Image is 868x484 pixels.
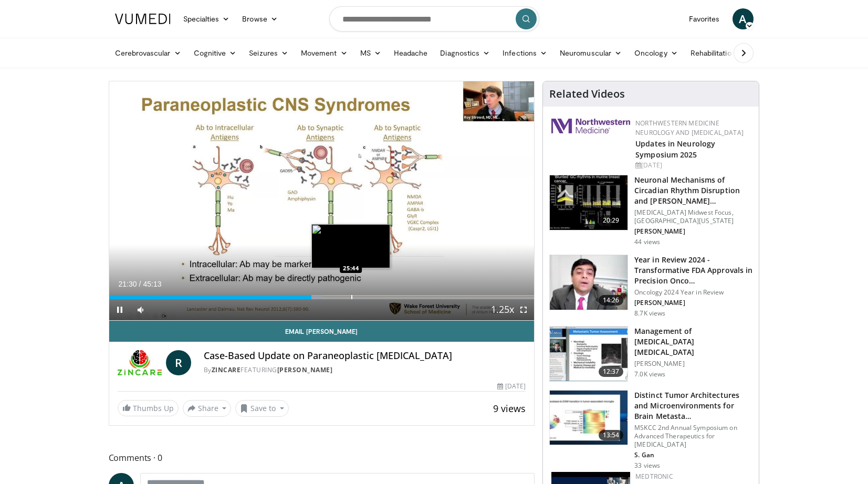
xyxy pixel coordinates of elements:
[212,365,241,374] a: ZINCARE
[109,81,535,321] video-js: Video Player
[599,215,624,226] span: 20:29
[634,208,752,225] p: [MEDICAL_DATA] Midwest Focus, [GEOGRAPHIC_DATA][US_STATE]
[550,175,628,230] img: 3e0486a5-0605-4c74-954b-542554f8cfe9.150x105_q85_crop-smart_upscale.jpg
[143,280,161,288] span: 45:13
[634,255,752,286] h3: Year in Review 2024 - Transformative FDA Approvals in Precision Onco…
[634,424,752,449] p: MSKCC 2nd Annual Symposium on Advanced Therapeutics for [MEDICAL_DATA]
[549,175,752,246] a: 20:29 Neuronal Mechanisms of Circadian Rhythm Disruption and [PERSON_NAME]… [MEDICAL_DATA] Midwes...
[683,8,726,29] a: Favorites
[187,43,243,64] a: Cognitive
[599,295,624,306] span: 14:26
[634,390,752,422] h3: Distinct Tumor Architectures and Microenvironments for Brain Metasta…
[634,299,752,307] p: [PERSON_NAME]
[434,43,496,64] a: Diagnostics
[109,43,187,64] a: Cerebrovascular
[235,400,289,417] button: Save to
[634,238,660,246] p: 44 views
[119,280,137,288] span: 21:30
[599,430,624,440] span: 13:54
[388,43,434,64] a: Headache
[635,119,744,137] a: Northwestern Medicine Neurology and [MEDICAL_DATA]
[139,280,141,288] span: /
[166,350,191,375] a: R
[109,451,535,465] span: Comments 0
[551,119,630,133] img: 2a462fb6-9365-492a-ac79-3166a6f924d8.png.150x105_q85_autocrop_double_scale_upscale_version-0.2.jpg
[130,299,151,320] button: Mute
[177,8,236,29] a: Specialties
[634,360,752,368] p: [PERSON_NAME]
[492,299,513,320] button: Playback Rate
[635,161,750,170] div: [DATE]
[634,326,752,357] h3: Management of [MEDICAL_DATA] [MEDICAL_DATA]
[635,472,673,481] a: Medtronic
[277,365,333,374] a: [PERSON_NAME]
[634,309,665,318] p: 8.7K views
[109,321,535,342] a: Email [PERSON_NAME]
[549,326,752,382] a: 12:37 Management of [MEDICAL_DATA] [MEDICAL_DATA] [PERSON_NAME] 7.0K views
[634,451,752,459] p: S. Gan
[634,288,752,297] p: Oncology 2024 Year in Review
[684,43,742,64] a: Rehabilitation
[553,43,628,64] a: Neuromuscular
[550,255,628,310] img: 22cacae0-80e8-46c7-b946-25cff5e656fa.150x105_q85_crop-smart_upscale.jpg
[550,391,628,445] img: ac571d95-4c49-4837-947a-7ae446b2f4c9.150x105_q85_crop-smart_upscale.jpg
[628,43,684,64] a: Oncology
[550,327,628,381] img: 794453ef-1029-426c-8d4c-227cbffecffd.150x105_q85_crop-smart_upscale.jpg
[118,400,179,416] a: Thumbs Up
[109,295,535,299] div: Progress Bar
[493,402,526,415] span: 9 views
[634,175,752,206] h3: Neuronal Mechanisms of Circadian Rhythm Disruption and [PERSON_NAME]…
[204,365,526,375] div: By FEATURING
[311,224,390,268] img: image.jpeg
[635,139,715,160] a: Updates in Neurology Symposium 2025
[733,8,754,29] a: A
[549,255,752,318] a: 14:26 Year in Review 2024 - Transformative FDA Approvals in Precision Onco… Oncology 2024 Year in...
[549,88,625,100] h4: Related Videos
[118,350,162,375] img: ZINCARE
[204,350,526,362] h4: Case-Based Update on Paraneoplastic [MEDICAL_DATA]
[295,43,354,64] a: Movement
[549,390,752,470] a: 13:54 Distinct Tumor Architectures and Microenvironments for Brain Metasta… MSKCC 2nd Annual Symp...
[634,370,665,378] p: 7.0K views
[354,43,388,64] a: MS
[243,43,295,64] a: Seizures
[236,8,284,29] a: Browse
[599,366,624,377] span: 12:37
[115,14,171,24] img: VuMedi Logo
[109,299,130,320] button: Pause
[497,382,526,391] div: [DATE]
[183,400,232,417] button: Share
[634,461,660,470] p: 33 views
[496,43,553,64] a: Infections
[513,299,534,320] button: Fullscreen
[329,6,539,31] input: Search topics, interventions
[634,227,752,236] p: [PERSON_NAME]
